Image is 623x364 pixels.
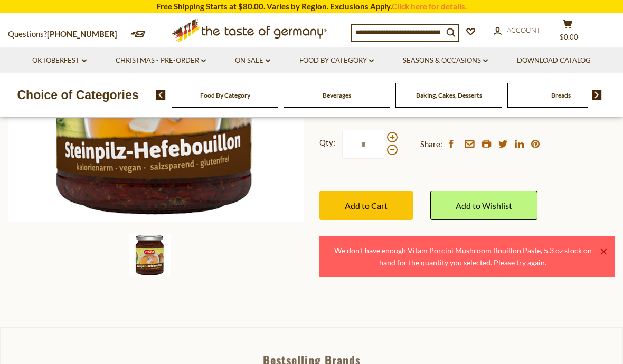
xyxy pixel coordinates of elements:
a: Account [494,25,541,36]
img: next arrow [592,90,602,100]
span: Account [507,26,541,34]
a: Breads [551,91,571,99]
a: On Sale [235,55,270,66]
a: Baking, Cakes, Desserts [416,91,482,99]
span: Share: [420,138,442,151]
a: Food By Category [299,55,374,66]
input: Qty: [342,130,385,159]
a: Download Catalog [517,55,591,66]
img: previous arrow [156,90,166,100]
a: Add to Wishlist [430,191,537,220]
p: Questions? [8,27,125,41]
a: [PHONE_NUMBER] [47,29,117,39]
a: Oktoberfest [32,55,87,66]
span: Add to Cart [345,200,388,210]
a: Food By Category [200,91,250,99]
div: We don't have enough Vitam Porcini Mushroom Bouillon Paste, 5.3 oz stock on hand for the quantity... [328,244,598,269]
a: Christmas - PRE-ORDER [116,55,206,66]
a: Seasons & Occasions [403,55,488,66]
a: Click here for details. [392,2,467,11]
button: Add to Cart [319,191,413,220]
span: $0.00 [560,33,578,41]
a: × [600,248,607,255]
button: $0.00 [552,19,583,45]
strong: Qty: [319,136,335,149]
a: Beverages [323,91,351,99]
img: Vitam Porcini Mushroom Bouillon Paste, 5.3 oz [129,234,171,276]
